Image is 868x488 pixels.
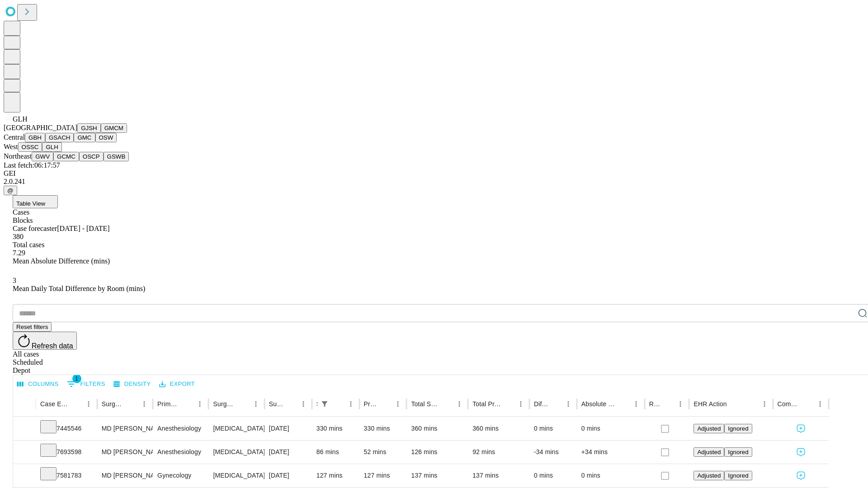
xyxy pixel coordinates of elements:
[102,441,148,464] div: MD [PERSON_NAME] [PERSON_NAME] Md
[332,398,344,410] button: Sort
[728,472,748,479] span: Ignored
[213,464,259,487] div: [MEDICAL_DATA] DIAGNOSTIC
[13,285,145,292] span: Mean Daily Total Difference by Room (mins)
[697,449,721,455] span: Adjusted
[318,398,331,410] div: 1 active filter
[724,447,752,457] button: Ignored
[778,400,800,408] div: Comments
[411,400,439,408] div: Total Scheduled Duration
[724,424,752,433] button: Ignored
[193,398,206,410] button: Menu
[534,441,572,464] div: -34 mins
[101,123,127,133] button: GMCM
[13,225,57,232] span: Case forecaster
[213,400,236,408] div: Surgery Name
[364,400,378,408] div: Predicted In Room Duration
[411,417,463,440] div: 360 mins
[157,400,180,408] div: Primary Service
[102,464,148,487] div: MD [PERSON_NAME] [PERSON_NAME] Md
[95,133,117,142] button: OSW
[649,400,661,408] div: Resolved in EHR
[316,417,355,440] div: 330 mins
[562,398,575,410] button: Menu
[630,398,642,410] button: Menu
[697,472,721,479] span: Adjusted
[42,142,61,152] button: GLH
[364,417,402,440] div: 330 mins
[316,464,355,487] div: 127 mins
[674,398,687,410] button: Menu
[316,400,317,408] div: Scheduled In Room Duration
[13,332,77,350] button: Refresh data
[549,398,562,410] button: Sort
[4,169,864,178] div: GEI
[344,398,357,410] button: Menu
[57,225,109,232] span: [DATE] - [DATE]
[269,464,307,487] div: [DATE]
[364,464,402,487] div: 127 mins
[534,464,572,487] div: 0 mins
[581,417,640,440] div: 0 mins
[693,447,724,457] button: Adjusted
[617,398,630,410] button: Sort
[581,441,640,464] div: +34 mins
[32,152,53,161] button: GWV
[534,417,572,440] div: 0 mins
[13,277,16,284] span: 3
[70,398,82,410] button: Sort
[65,377,108,391] button: Show filters
[157,441,204,464] div: Anesthesiology
[693,424,724,433] button: Adjusted
[40,417,93,440] div: 7445546
[77,123,101,133] button: GJSH
[213,441,259,464] div: [MEDICAL_DATA] THORACIC [MEDICAL_DATA]
[45,133,74,142] button: GSACH
[237,398,250,410] button: Sort
[269,400,283,408] div: Surgery Date
[440,398,453,410] button: Sort
[157,417,204,440] div: Anesthesiology
[18,445,31,460] button: Expand
[4,161,60,169] span: Last fetch: 06:17:57
[4,186,17,195] button: @
[213,417,259,440] div: [MEDICAL_DATA] SPINE POSTERIOR OR POSTERIOR LATERAL WITH [MEDICAL_DATA] [MEDICAL_DATA], COMBINED
[4,143,18,150] span: West
[472,441,525,464] div: 92 mins
[697,425,721,432] span: Adjusted
[181,398,193,410] button: Sort
[4,133,25,141] span: Central
[102,400,124,408] div: Surgeon Name
[18,421,31,437] button: Expand
[102,417,148,440] div: MD [PERSON_NAME] [PERSON_NAME] Md
[111,377,153,391] button: Density
[693,400,726,408] div: EHR Action
[379,398,392,410] button: Sort
[72,374,81,383] span: 1
[581,464,640,487] div: 0 mins
[364,441,402,464] div: 52 mins
[79,152,104,161] button: OSCP
[318,398,331,410] button: Show filters
[138,398,151,410] button: Menu
[157,464,204,487] div: Gynecology
[104,152,129,161] button: GSWB
[16,324,48,330] span: Reset filters
[724,471,752,480] button: Ignored
[801,398,814,410] button: Sort
[125,398,138,410] button: Sort
[18,142,42,152] button: OSSC
[472,464,525,487] div: 137 mins
[728,425,748,432] span: Ignored
[411,464,463,487] div: 137 mins
[4,124,77,131] span: [GEOGRAPHIC_DATA]
[40,400,69,408] div: Case Epic Id
[269,417,307,440] div: [DATE]
[693,471,724,480] button: Adjusted
[250,398,262,410] button: Menu
[472,417,525,440] div: 360 mins
[4,152,32,160] span: Northeast
[392,398,404,410] button: Menu
[40,464,93,487] div: 7581783
[7,187,14,194] span: @
[758,398,771,410] button: Menu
